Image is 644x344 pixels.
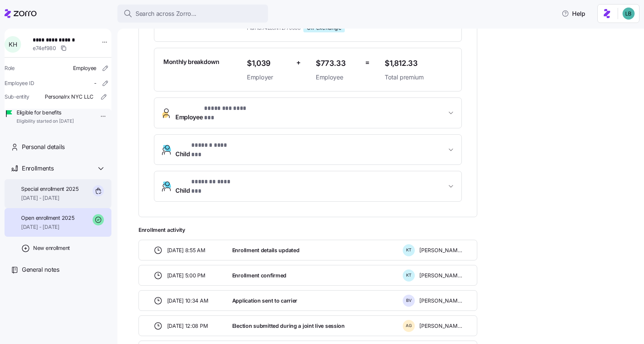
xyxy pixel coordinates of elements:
span: Personalrx NYC LLC [45,93,93,100]
span: [DATE] 10:34 AM [167,297,209,304]
span: + [296,57,301,68]
span: Total premium [385,73,452,82]
span: Employee [73,64,96,72]
span: $773.33 [316,57,359,70]
span: $1,812.33 [385,57,452,70]
span: Employer [247,73,290,82]
span: General notes [22,265,59,274]
span: A G [406,324,412,328]
span: Employee ID [5,79,34,87]
span: Employee [316,73,359,82]
span: K T [406,273,411,277]
span: Enrollment activity [139,226,477,234]
span: [DATE] - [DATE] [21,223,74,231]
span: K H [9,41,17,47]
span: Sub-entity [5,93,29,100]
span: $1,039 [247,57,290,70]
span: Personal details [22,142,65,152]
span: Child [175,141,237,159]
span: Enrollment details updated [232,247,300,254]
span: K T [406,248,411,252]
span: [DATE] - [DATE] [21,194,79,202]
img: 55738f7c4ee29e912ff6c7eae6e0401b [623,8,635,20]
span: Enrollment confirmed [232,272,286,279]
span: B V [406,298,412,303]
button: Help [556,6,591,21]
span: = [365,57,370,68]
span: [DATE] 8:55 AM [167,247,206,254]
span: Enrollments [22,164,53,173]
span: Election submitted during a joint live session [232,322,345,330]
span: [PERSON_NAME] [419,247,462,254]
span: Role [5,64,15,72]
button: Search across Zorro... [117,5,268,23]
span: e74ef980 [33,44,56,52]
span: Application sent to carrier [232,297,297,304]
span: Employee [175,104,251,122]
span: - [94,79,96,87]
span: [DATE] 12:08 PM [167,322,208,330]
span: Special enrollment 2025 [21,185,79,193]
span: Child [175,177,236,195]
span: Eligible for benefits [17,109,74,116]
span: [DATE] 5:00 PM [167,272,206,279]
span: Search across Zorro... [135,9,196,18]
span: Monthly breakdown [163,57,219,67]
span: New enrollment [33,244,70,252]
span: [PERSON_NAME] [419,297,462,304]
span: [PERSON_NAME] [419,322,462,330]
span: Help [562,9,585,18]
span: Open enrollment 2025 [21,214,74,222]
span: [PERSON_NAME] [419,272,462,279]
span: Eligibility started on [DATE] [17,118,74,125]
